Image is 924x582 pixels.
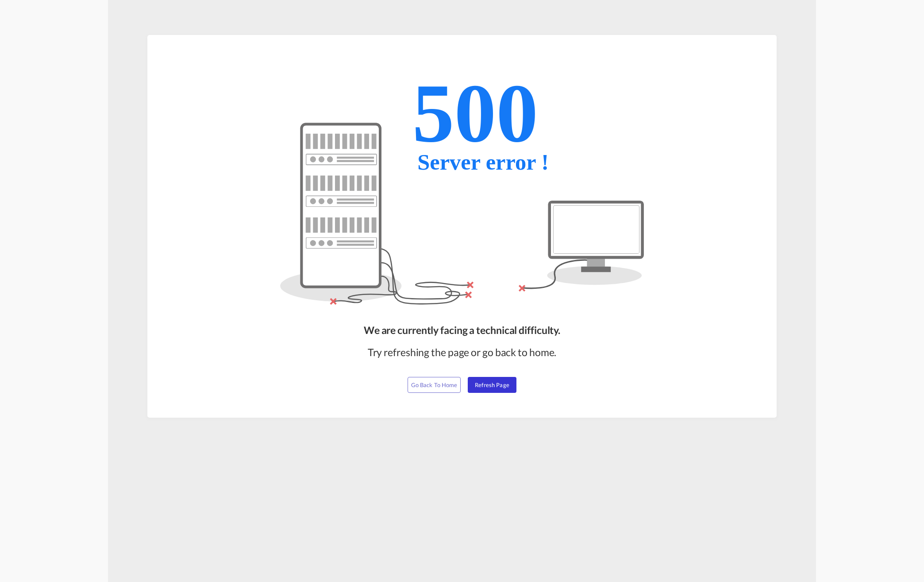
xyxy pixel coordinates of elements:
[368,346,557,358] span: Try refreshing the page or go back to home.
[411,381,458,388] span: Go back to home
[163,323,761,337] div: We are currently facing a technical difficulty.
[468,377,516,393] button: Refresh Page
[408,377,461,393] button: Go back to home
[216,42,708,316] img: 500-error.svg
[475,381,509,388] span: Refresh Page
